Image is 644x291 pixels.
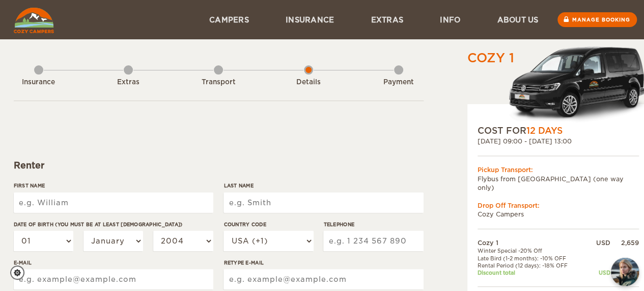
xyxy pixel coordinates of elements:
[14,192,213,213] input: e.g. William
[371,78,427,87] div: Payment
[478,247,591,254] td: Winter Special -20% Off
[611,258,639,286] img: Freyja at Cozy Campers
[478,175,639,192] td: Flybus from [GEOGRAPHIC_DATA] (one way only)
[610,238,639,247] div: 2,659
[478,165,639,174] div: Pickup Transport:
[478,238,591,247] td: Cozy 1
[478,269,591,276] td: Discount total
[223,221,313,228] label: Country Code
[281,78,337,87] div: Details
[467,50,514,67] div: Cozy 1
[610,269,639,276] div: -1,276
[100,78,156,87] div: Extras
[223,269,423,289] input: e.g. example@example.com
[14,8,54,33] img: Cozy Campers
[526,126,563,136] span: 12 Days
[14,159,424,172] div: Renter
[14,182,213,189] label: First Name
[478,255,591,262] td: Late Bird (1-2 months): -10% OFF
[611,258,639,286] button: chat-button
[11,78,67,87] div: Insurance
[590,269,610,276] div: USD
[323,231,423,251] input: e.g. 1 234 567 890
[14,269,213,289] input: e.g. example@example.com
[478,201,639,210] div: Drop Off Transport:
[190,78,246,87] div: Transport
[478,125,639,137] div: COST FOR
[14,221,213,228] label: Date of birth (You must be at least [DEMOGRAPHIC_DATA])
[478,137,639,145] div: [DATE] 09:00 - [DATE] 13:00
[10,265,31,280] a: Cookie settings
[478,262,591,269] td: Rental Period (12 days): -18% OFF
[557,12,637,27] a: Manage booking
[223,182,423,189] label: Last Name
[478,210,639,219] td: Cozy Campers
[323,221,423,228] label: Telephone
[590,238,610,247] div: USD
[223,192,423,213] input: e.g. Smith
[223,259,423,266] label: Retype E-mail
[14,259,213,266] label: E-mail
